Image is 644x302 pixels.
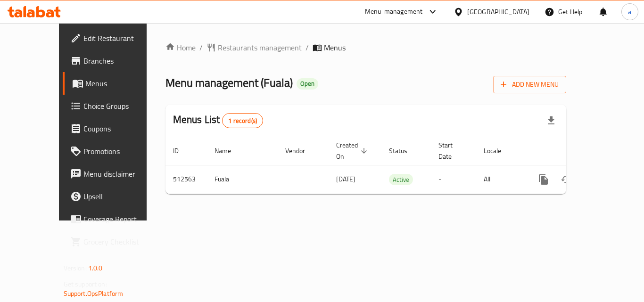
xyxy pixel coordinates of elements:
[207,165,278,194] td: Fuala
[63,140,166,163] a: Promotions
[85,78,159,89] span: Menus
[365,6,423,17] div: Menu-management
[165,72,293,93] span: Menu management ( Fuala )
[389,174,413,185] span: Active
[438,139,465,162] span: Start Date
[83,168,159,180] span: Menu disclaimer
[532,168,555,191] button: more
[297,78,318,90] div: Open
[83,213,159,225] span: Coverage Report
[83,100,159,112] span: Choice Groups
[222,113,263,128] div: Total records count
[218,42,302,53] span: Restaurants management
[305,42,309,53] li: /
[199,42,203,53] li: /
[173,145,191,156] span: ID
[297,80,318,88] span: Open
[63,49,166,72] a: Branches
[431,165,476,194] td: -
[173,113,263,128] h2: Menus List
[285,145,317,156] span: Vendor
[63,117,166,140] a: Coupons
[484,145,513,156] span: Locale
[83,123,159,134] span: Coupons
[63,163,166,185] a: Menu disclaimer
[64,278,107,290] span: Get support on:
[525,137,630,165] th: Actions
[389,174,413,185] div: Active
[215,145,243,156] span: Name
[555,168,578,191] button: Change Status
[64,262,87,274] span: Version:
[467,7,529,17] div: [GEOGRAPHIC_DATA]
[83,55,159,66] span: Branches
[501,79,559,90] span: Add New Menu
[336,139,370,162] span: Created On
[206,42,302,53] a: Restaurants management
[336,173,355,185] span: [DATE]
[63,95,166,117] a: Choice Groups
[83,146,159,157] span: Promotions
[165,165,207,194] td: 512563
[324,42,346,53] span: Menus
[165,42,567,53] nav: breadcrumb
[628,7,631,17] span: a
[63,72,166,95] a: Menus
[476,165,525,194] td: All
[83,191,159,202] span: Upsell
[389,145,420,156] span: Status
[540,109,562,132] div: Export file
[493,76,566,93] button: Add New Menu
[63,208,166,230] a: Coverage Report
[223,116,263,125] span: 1 record(s)
[88,262,103,274] span: 1.0.0
[64,287,124,300] a: Support.OpsPlatform
[83,33,159,44] span: Edit Restaurant
[63,27,166,49] a: Edit Restaurant
[165,137,630,194] table: enhanced table
[165,42,196,53] a: Home
[63,230,166,253] a: Grocery Checklist
[63,185,166,208] a: Upsell
[83,236,159,247] span: Grocery Checklist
